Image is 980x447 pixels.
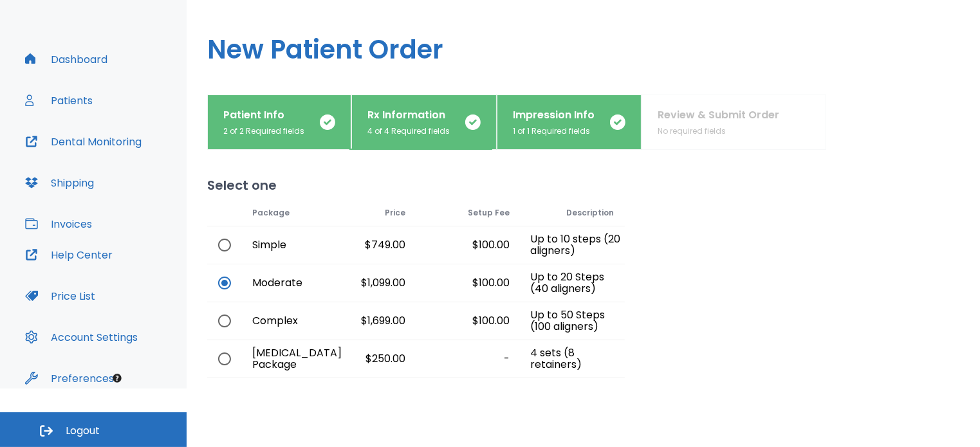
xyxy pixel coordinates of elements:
button: Shipping [17,167,102,198]
p: Patient Info [223,107,304,123]
p: Setup Fee [468,205,510,221]
button: Account Settings [17,322,145,352]
button: Price List [17,280,103,311]
button: Dashboard [17,44,115,75]
div: - [416,340,520,378]
div: 4 sets (8 retainers) [520,340,624,378]
button: Help Center [17,239,120,270]
p: 4 of 4 Required fields [367,125,450,137]
button: Dental Monitoring [17,126,149,157]
div: Tooltip anchor [111,372,123,384]
div: $749.00 [311,226,416,264]
button: Preferences [17,363,122,394]
div: $100.00 [416,302,520,340]
div: $35.00 [311,378,416,415]
div: $100.00 [416,226,520,264]
div: Simple [242,226,311,264]
p: 1 of 1 Required fields [513,125,595,137]
div: Complex [242,302,311,340]
div: $100.00 [416,378,520,415]
div: Up to 10 steps (20 aligners) [520,226,624,264]
p: 2 of 2 Required fields [223,125,304,137]
p: Package [252,205,290,221]
span: Logout [66,424,100,438]
div: $250.00 [311,340,416,378]
div: Moderate [242,264,311,302]
div: [PERSON_NAME] [242,378,311,415]
p: Description [567,205,615,221]
div: Up to 20 Steps (40 aligners) [520,264,624,302]
button: Invoices [17,208,100,239]
button: Patients [17,85,100,116]
p: Rx Information [367,107,450,123]
div: [MEDICAL_DATA] Package [242,340,311,378]
div: $1,699.00 [311,302,416,340]
p: Price [385,205,405,221]
div: $35 per aligner [520,378,624,415]
div: $100.00 [416,264,520,302]
div: $1,099.00 [311,264,416,302]
div: Up to 50 Steps (100 aligners) [520,302,624,340]
p: Impression Info [513,107,595,123]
